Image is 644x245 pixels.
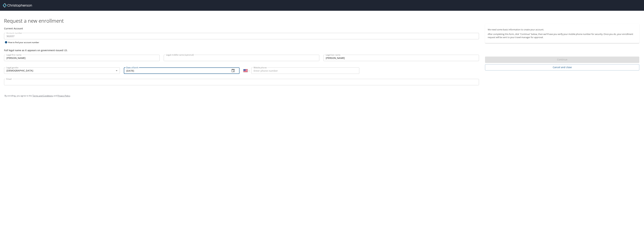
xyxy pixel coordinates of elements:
[4,27,479,30] div: Current Account
[5,92,639,100] div: By enrolling, you agree to the and .
[485,64,639,70] button: Cancel and close
[4,40,46,44] div: How to find your account number
[488,65,637,69] span: Cancel and close
[251,67,359,74] input: Enter phone number
[32,94,53,97] a: Terms and Conditions
[488,33,637,39] p: After completing this form, click "Continue" below, then we'll have you verify your mobile phone ...
[57,94,70,97] a: Privacy Policy
[488,28,637,31] p: We need some basic information to create your account.
[124,67,228,74] input: MM/DD/YYYY
[4,67,120,74] div: [DEMOGRAPHIC_DATA]
[4,48,479,52] div: Full legal name as it appears on government-issued I.D.
[4,17,642,24] h1: Request a new enrollment
[3,3,32,7] img: cbt logo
